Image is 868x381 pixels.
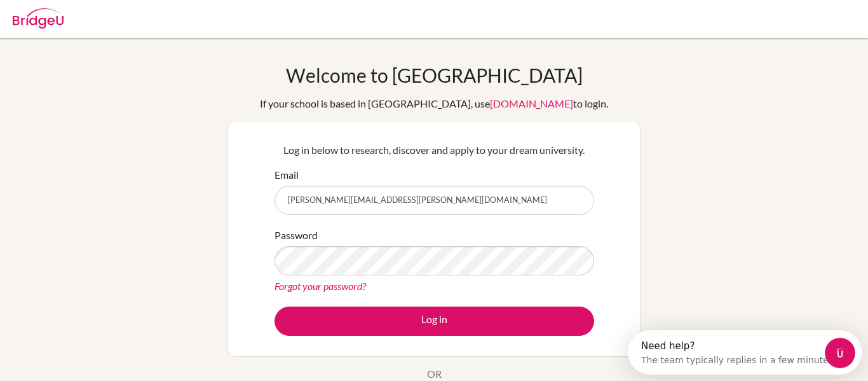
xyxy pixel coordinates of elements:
[490,97,573,109] a: [DOMAIN_NAME]
[13,21,208,34] div: The team typically replies in a few minutes.
[825,338,855,368] iframe: Intercom live chat
[275,307,594,336] button: Log in
[628,330,862,375] iframe: Intercom live chat discovery launcher
[5,5,246,40] div: Open Intercom Messenger
[286,64,583,87] h1: Welcome to [GEOGRAPHIC_DATA]
[13,8,64,29] img: Bridge-U
[260,96,608,111] div: If your school is based in [GEOGRAPHIC_DATA], use to login.
[275,280,366,292] a: Forgot your password?
[275,167,299,183] label: Email
[275,142,594,158] p: Log in below to research, discover and apply to your dream university.
[275,228,318,243] label: Password
[13,11,208,21] div: Need help?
